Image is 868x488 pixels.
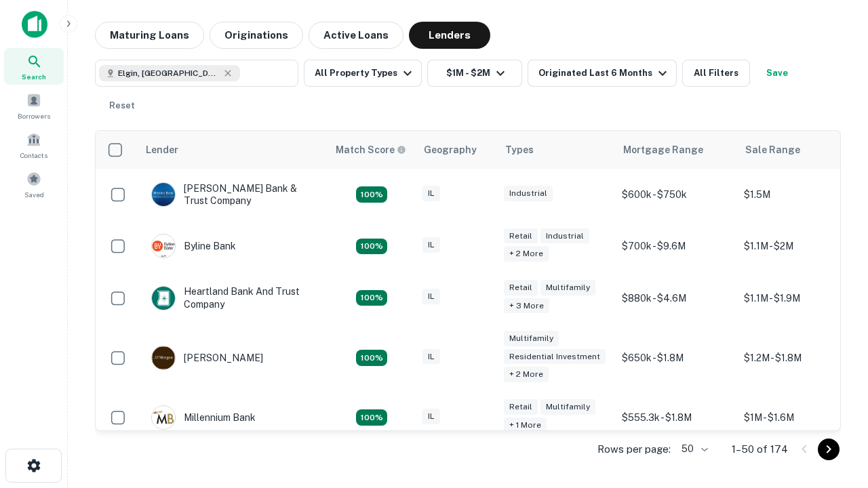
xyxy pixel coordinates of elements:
[615,324,737,392] td: $650k - $1.8M
[615,272,737,323] td: $880k - $4.6M
[422,186,440,201] div: IL
[4,127,64,163] a: Contacts
[152,406,175,429] img: picture
[745,142,800,158] div: Sale Range
[152,287,175,310] img: picture
[22,11,47,38] img: capitalize-icon.png
[4,87,64,124] a: Borrowers
[20,150,47,161] span: Contacts
[615,131,737,169] th: Mortgage Range
[538,65,671,81] div: Originated Last 6 Months
[504,186,553,201] div: Industrial
[356,409,387,426] div: Matching Properties: 16, hasApolloMatch: undefined
[676,439,710,459] div: 50
[4,48,64,85] a: Search
[22,71,46,82] span: Search
[356,290,387,306] div: Matching Properties: 20, hasApolloMatch: undefined
[100,92,144,119] button: Reset
[356,239,387,255] div: Matching Properties: 18, hasApolloMatch: undefined
[422,237,440,253] div: IL
[24,189,44,200] span: Saved
[309,22,403,49] button: Active Loans
[152,346,175,369] img: picture
[737,324,859,392] td: $1.2M - $1.8M
[497,131,615,169] th: Types
[151,182,314,207] div: [PERSON_NAME] Bank & Trust Company
[210,22,303,49] button: Originations
[152,183,175,206] img: picture
[152,235,175,258] img: picture
[737,220,859,272] td: $1.1M - $2M
[504,349,606,365] div: Residential Investment
[4,166,64,203] a: Saved
[615,392,737,443] td: $555.3k - $1.8M
[146,142,178,158] div: Lender
[737,392,859,443] td: $1M - $1.6M
[528,60,677,87] button: Originated Last 6 Months
[336,142,403,157] h6: Match Score
[737,131,859,169] th: Sale Range
[304,60,422,87] button: All Property Types
[336,142,406,157] div: Capitalize uses an advanced AI algorithm to match your search with the best lender. The match sco...
[737,272,859,323] td: $1.1M - $1.9M
[504,418,547,433] div: + 1 more
[623,142,703,158] div: Mortgage Range
[504,228,538,244] div: Retail
[151,285,314,310] div: Heartland Bank And Trust Company
[409,22,490,49] button: Lenders
[427,60,522,87] button: $1M - $2M
[540,280,595,296] div: Multifamily
[356,186,387,203] div: Matching Properties: 28, hasApolloMatch: undefined
[151,346,263,370] div: [PERSON_NAME]
[615,220,737,272] td: $700k - $9.6M
[504,280,538,296] div: Retail
[151,234,236,258] div: Byline Bank
[504,367,549,382] div: + 2 more
[138,131,328,169] th: Lender
[422,409,440,424] div: IL
[732,441,788,457] p: 1–50 of 174
[504,246,549,262] div: + 2 more
[540,399,595,415] div: Multifamily
[737,169,859,220] td: $1.5M
[118,67,220,79] span: Elgin, [GEOGRAPHIC_DATA], [GEOGRAPHIC_DATA]
[615,169,737,220] td: $600k - $750k
[504,331,559,346] div: Multifamily
[540,228,589,244] div: Industrial
[818,439,840,460] button: Go to next page
[504,298,549,314] div: + 3 more
[328,131,416,169] th: Capitalize uses an advanced AI algorithm to match your search with the best lender. The match sco...
[597,441,671,457] p: Rows per page:
[18,110,50,121] span: Borrowers
[356,350,387,366] div: Matching Properties: 24, hasApolloMatch: undefined
[422,289,440,304] div: IL
[755,60,799,87] button: Save your search to get updates of matches that match your search criteria.
[424,142,477,158] div: Geography
[422,349,440,365] div: IL
[505,142,534,158] div: Types
[95,22,204,49] button: Maturing Loans
[151,405,256,430] div: Millennium Bank
[800,380,868,445] iframe: Chat Widget
[504,399,538,415] div: Retail
[416,131,497,169] th: Geography
[682,60,750,87] button: All Filters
